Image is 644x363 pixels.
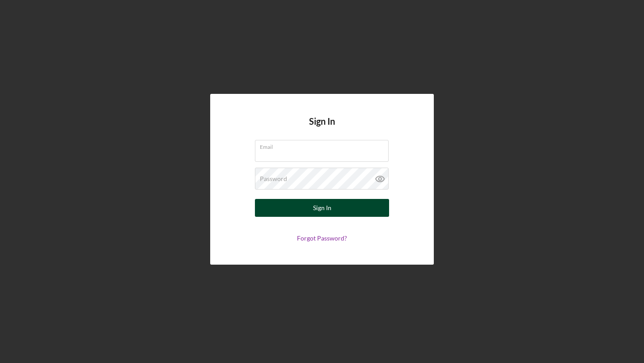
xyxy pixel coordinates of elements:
[297,234,347,242] a: Forgot Password?
[255,199,389,217] button: Sign In
[260,140,389,150] label: Email
[260,175,287,182] label: Password
[309,116,335,140] h4: Sign In
[313,199,331,217] div: Sign In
